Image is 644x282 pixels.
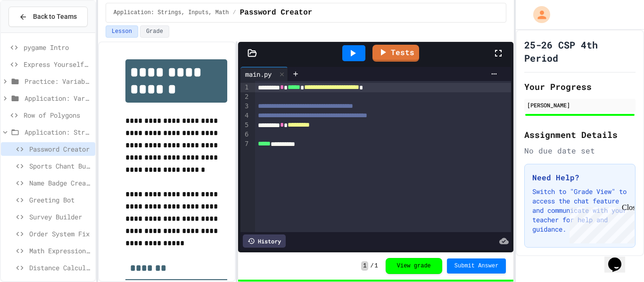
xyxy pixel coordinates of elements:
span: / [370,262,373,270]
span: Distance Calculator [29,263,91,273]
div: 3 [240,102,250,111]
div: History [243,234,286,248]
span: Row of Polygons [24,110,91,120]
div: 1 [240,83,250,92]
h3: Need Help? [532,172,627,183]
span: Application: Variables/Print [25,93,91,103]
span: pygame Intro [24,42,91,52]
span: Password Creator [240,7,313,18]
iframe: chat widget [604,244,635,273]
div: 2 [240,92,250,102]
span: Practice: Variables/Print [25,76,91,86]
button: Grade [140,25,169,38]
h1: 25-26 CSP 4th Period [524,38,636,64]
div: main.py [240,69,276,79]
div: 4 [240,111,250,121]
span: Express Yourself in Python! [24,59,91,69]
p: Switch to "Grade View" to access the chat feature and communicate with your teacher for help and ... [532,187,627,234]
div: main.py [240,67,288,81]
button: View grade [386,258,442,274]
span: Back to Teams [33,12,77,22]
span: Survey Builder [29,212,91,222]
div: 5 [240,121,250,130]
button: Submit Answer [447,258,506,274]
div: 6 [240,130,250,139]
div: Chat with us now!Close [4,4,65,60]
h2: Your Progress [524,80,636,93]
span: Math Expression Debugger [29,246,91,256]
span: Greeting Bot [29,195,91,205]
button: Back to Teams [8,7,88,27]
div: 7 [240,139,250,149]
div: No due date set [524,145,636,156]
span: 1 [375,262,378,270]
span: Application: Strings, Inputs, Math [25,127,91,137]
div: [PERSON_NAME] [527,101,633,109]
span: 1 [361,261,368,271]
span: Password Creator [29,144,91,154]
span: / [233,9,236,16]
h2: Assignment Details [524,128,636,141]
a: Tests [372,45,419,62]
button: Lesson [106,25,138,38]
div: My Account [523,4,553,25]
span: Name Badge Creator [29,178,91,188]
span: Submit Answer [454,262,499,270]
span: Sports Chant Builder [29,161,91,171]
iframe: chat widget [566,203,635,243]
span: Application: Strings, Inputs, Math [114,9,229,16]
span: Order System Fix [29,229,91,239]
